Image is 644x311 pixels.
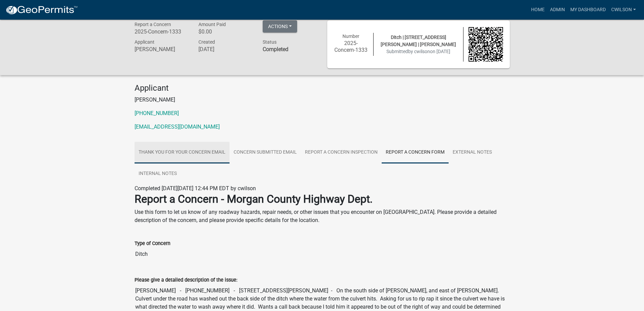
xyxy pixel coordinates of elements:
span: Status [263,39,277,45]
h6: [PERSON_NAME] [135,46,189,52]
p: Use this form to let us know of any roadway hazards, repair needs, or other issues that you encou... [135,208,510,224]
img: QR code [469,27,503,62]
a: External Notes [449,142,496,163]
span: Created [198,39,215,45]
a: Report A Concern Form [382,142,449,163]
h6: [DATE] [198,46,253,52]
span: Completed [DATE][DATE] 12:44 PM EDT by cwilson [135,185,256,192]
span: Ditch | [STREET_ADDRESS][PERSON_NAME] | [PERSON_NAME] [381,35,456,47]
span: Number [342,34,359,39]
label: Type of Concern [135,241,170,246]
a: [PHONE_NUMBER] [135,110,179,116]
a: Home [528,3,547,16]
span: by cwilson [408,49,430,54]
h6: 2025-Concern-1333 [135,28,189,35]
h4: Applicant [135,83,510,93]
p: [PERSON_NAME] [135,96,510,104]
span: Amount Paid [198,22,226,27]
a: My Dashboard [568,3,609,16]
h6: 2025-Concern-1333 [334,40,368,53]
a: cwilson [609,3,639,16]
a: Report A Concern Inspection [301,142,382,163]
strong: Report a Concern - Morgan County Highway Dept. [135,193,373,205]
h6: $0.00 [198,28,253,35]
span: Submitted on [DATE] [386,49,450,54]
span: Applicant [135,39,154,45]
a: Concern Submitted Email [230,142,301,163]
span: Report a Concern [135,22,171,27]
a: Admin [547,3,568,16]
strong: Completed [263,46,288,52]
a: Thank You for Your Concern Email [135,142,230,163]
label: Please give a detailed description of the issue: [135,278,237,283]
a: Internal Notes [135,163,181,185]
a: [EMAIL_ADDRESS][DOMAIN_NAME] [135,124,220,130]
button: Actions [263,20,297,32]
